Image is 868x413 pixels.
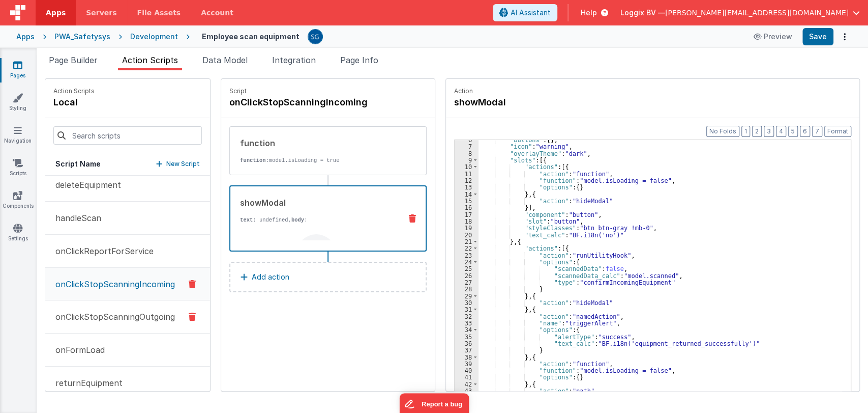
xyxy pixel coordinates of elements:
p: returnEquipment [49,377,123,389]
div: 12 [455,177,478,184]
div: 17 [455,211,478,218]
p: : undefined, : [240,216,393,224]
div: 26 [455,272,478,279]
p: handleScan [49,212,101,224]
div: 37 [455,347,478,353]
span: File Assets [137,8,181,18]
p: onFormLoad [49,344,105,356]
button: 5 [788,126,798,137]
div: 35 [455,334,478,340]
div: 29 [455,293,478,299]
button: 6 [800,126,810,137]
strong: text [240,217,253,223]
span: Integration [272,55,316,65]
span: Page Builder [49,55,98,65]
span: Servers [86,8,116,18]
button: 2 [752,126,762,137]
button: returnEquipment [45,367,210,400]
div: Apps [16,32,35,42]
div: 6 [455,136,478,143]
div: 10 [455,163,478,170]
span: Page Info [340,55,378,65]
div: 13 [455,184,478,190]
h4: showModal [454,95,607,109]
button: 4 [776,126,786,137]
strong: body [291,217,304,223]
p: onClickStopScanningIncoming [49,278,175,290]
div: 7 [455,143,478,150]
h5: Script Name [55,159,101,169]
button: No Folds [706,126,739,137]
p: Action [454,87,851,95]
div: Development [130,32,178,42]
button: Format [824,126,851,137]
div: 32 [455,313,478,320]
p: onClickReportForService [49,245,154,257]
button: Add action [229,262,427,292]
h4: onClickStopScanningIncoming [229,95,382,109]
button: onFormLoad [45,334,210,367]
button: 3 [764,126,774,137]
p: deleteEquipment [49,179,121,191]
div: function [240,137,394,149]
button: onClickReportForService [45,235,210,268]
span: Apps [46,8,66,18]
span: Help [581,8,597,18]
button: AI Assistant [493,4,557,21]
div: 14 [455,191,478,198]
h4: local [53,95,95,109]
p: Add action [252,271,289,283]
div: 24 [455,259,478,265]
div: 40 [455,367,478,374]
button: Preview [747,29,798,45]
img: 385c22c1e7ebf23f884cbf6fb2c72b80 [308,30,322,44]
p: onClickStopScanningOutgoing [49,311,175,323]
div: showModal [240,197,393,209]
strong: function: [240,157,269,163]
div: 36 [455,340,478,347]
div: 21 [455,238,478,245]
div: 33 [455,320,478,326]
button: onClickStopScanningIncoming [45,268,210,300]
span: Loggix BV — [620,8,665,18]
div: 11 [455,171,478,177]
div: 30 [455,299,478,306]
div: 39 [455,361,478,367]
div: 22 [455,245,478,252]
button: 7 [812,126,822,137]
div: 19 [455,225,478,231]
p: New Script [166,159,200,169]
div: 38 [455,354,478,361]
div: 41 [455,374,478,380]
div: 15 [455,198,478,204]
div: PWA_Safetysys [54,32,110,42]
p: Script [229,87,427,95]
input: Search scripts [53,126,202,145]
span: AI Assistant [511,8,551,18]
span: [PERSON_NAME][EMAIL_ADDRESS][DOMAIN_NAME] [665,8,849,18]
p: Action Scripts [53,87,95,95]
div: 43 [455,388,478,394]
div: 8 [455,150,478,157]
div: 31 [455,306,478,313]
span: Action Scripts [122,55,178,65]
h4: Employee scan equipment [202,33,300,40]
button: handleScan [45,202,210,235]
button: deleteEquipment [45,169,210,202]
button: Loggix BV — [PERSON_NAME][EMAIL_ADDRESS][DOMAIN_NAME] [620,8,860,18]
div: 16 [455,204,478,211]
button: Options [837,30,852,44]
div: 25 [455,265,478,272]
button: 1 [741,126,750,137]
div: 18 [455,218,478,225]
span: Data Model [202,55,248,65]
div: 28 [455,286,478,292]
button: onClickStopScanningOutgoing [45,300,210,334]
div: 23 [455,252,478,259]
div: 27 [455,279,478,286]
p: model.isLoading = true [240,156,394,164]
div: 20 [455,232,478,238]
button: New Script [156,159,200,169]
button: Save [802,28,833,45]
div: 34 [455,326,478,333]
